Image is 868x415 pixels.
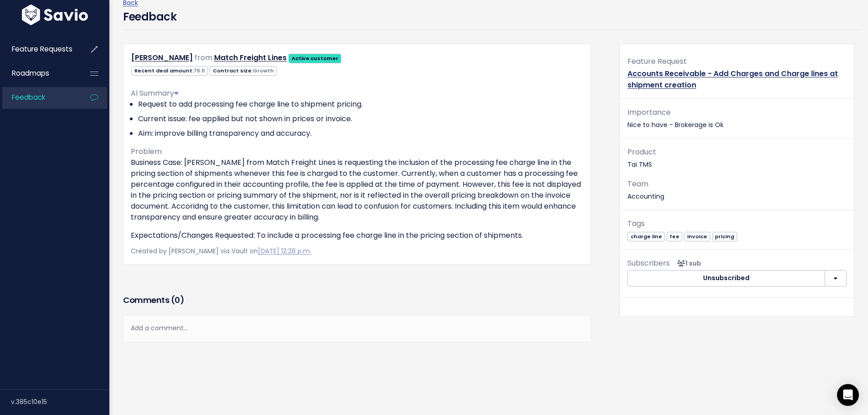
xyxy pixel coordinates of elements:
[11,390,109,414] div: v.385c10e15
[138,99,583,110] li: Request to add processing fee charge line to shipment pricing.
[131,88,179,98] span: AI Summary
[20,5,90,25] img: logo-white.9d6f32f41409.svg
[214,52,287,63] a: Match Freight Lines
[194,67,205,74] span: 75.0
[131,157,583,223] p: Business Case: [PERSON_NAME] from Match Freight Lines is requesting the inclusion of the processi...
[627,270,825,287] button: Unsubscribed
[210,66,277,76] span: Contract size:
[131,52,193,63] a: [PERSON_NAME]
[131,230,583,241] p: Expectations/Changes Requested: To include a processing fee charge line in the pricing section of...
[837,384,859,406] div: Open Intercom Messenger
[138,113,583,124] li: Current issue: fee applied but not shown in prices or invoice.
[667,232,682,241] span: fee
[292,55,339,62] strong: Active customer
[123,9,176,25] h4: Feedback
[627,68,838,90] a: Accounts Receivable - Add Charges and Charge lines at shipment creation
[253,67,274,74] span: Growth
[2,87,76,108] a: Feedback
[131,246,311,256] span: Created by [PERSON_NAME] via Vault on
[175,294,180,306] span: 0
[627,258,670,268] span: Subscribers
[123,294,591,307] h3: Comments ( )
[684,232,710,241] span: invoice
[684,231,710,241] a: invoice
[712,231,737,241] a: pricing
[2,63,76,84] a: Roadmaps
[131,66,208,76] span: Recent deal amount:
[627,179,648,189] span: Team
[12,92,45,102] span: Feedback
[131,146,162,157] span: Problem
[627,178,847,202] p: Accounting
[627,107,671,118] span: Importance
[2,39,76,60] a: Feature Requests
[138,128,583,139] li: Aim: improve billing transparency and accuracy.
[627,56,687,67] span: Feature Request
[627,231,665,241] a: charge line
[12,44,72,54] span: Feature Requests
[627,147,656,157] span: Product
[195,52,212,63] span: from
[12,68,49,78] span: Roadmaps
[123,315,591,342] div: Add a comment...
[667,231,682,241] a: fee
[627,146,847,170] p: Tai TMS
[627,232,665,241] span: charge line
[627,218,645,229] span: Tags
[258,246,311,256] a: [DATE] 12:28 p.m.
[673,259,701,268] span: <p><strong>Subscribers</strong><br><br> - Ashley Melgarejo<br> </p>
[627,106,847,131] p: Nice to have - Brokerage is Ok
[712,232,737,241] span: pricing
